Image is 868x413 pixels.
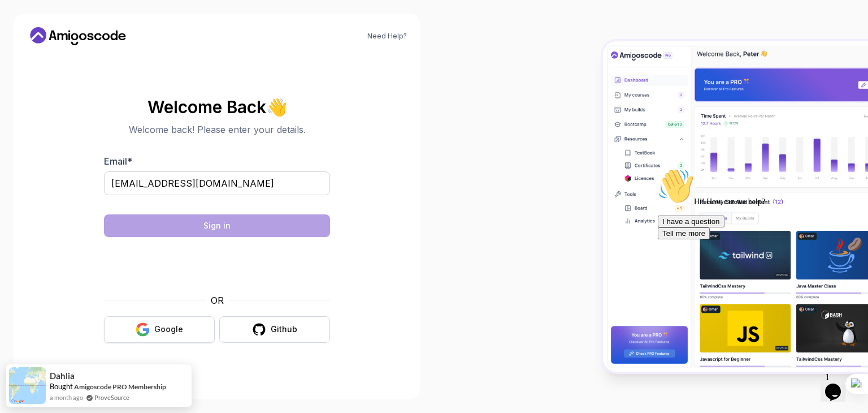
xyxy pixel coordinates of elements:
[219,316,330,343] button: Github
[367,32,407,41] a: Need Help?
[50,371,75,381] span: Dahlia
[132,244,302,287] iframe: Tiện ích chứa hộp kiểm cho thử thách bảo mật hCaptcha
[104,316,215,343] button: Google
[271,324,297,335] div: Github
[50,382,73,391] span: Bought
[94,393,129,402] a: ProveSource
[104,123,330,136] p: Welcome back! Please enter your details.
[50,393,83,402] span: a month ago
[5,64,57,76] button: Tell me more
[5,34,112,42] span: Hi! How can we help?
[821,368,857,402] iframe: chat widget
[5,52,71,64] button: I have a question
[104,98,330,116] h2: Welcome Back
[27,27,129,45] a: Home link
[603,41,868,372] img: Amigoscode Dashboard
[104,214,330,237] button: Sign in
[265,96,288,117] span: 👋
[9,367,46,404] img: provesource social proof notification image
[5,5,41,41] img: :wave:
[104,171,330,195] input: Enter your email
[74,382,166,391] a: Amigoscode PRO Membership
[5,5,208,76] div: 👋Hi! How can we help?I have a questionTell me more
[653,164,857,362] iframe: chat widget
[203,220,231,231] div: Sign in
[211,294,224,307] p: OR
[104,156,132,167] label: Email *
[154,324,183,335] div: Google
